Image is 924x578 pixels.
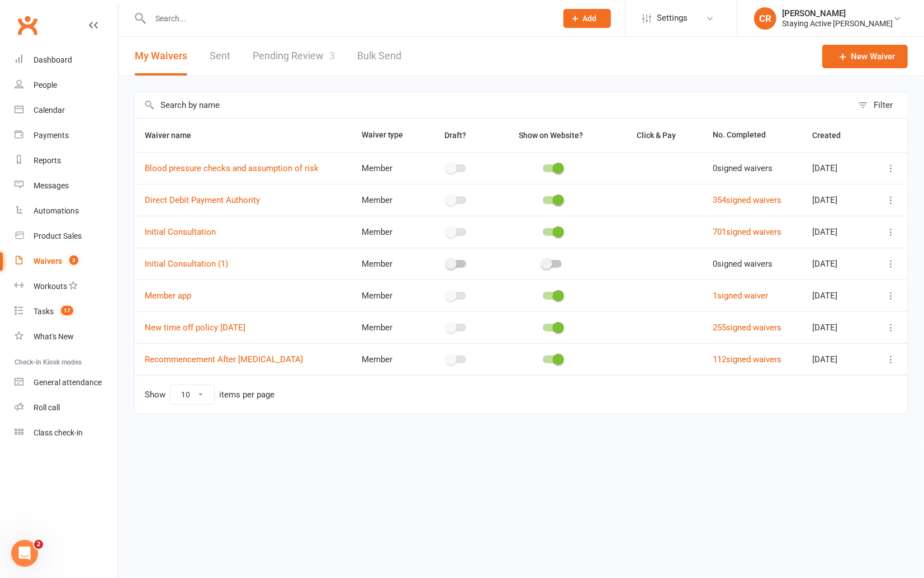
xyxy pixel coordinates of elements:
[713,227,782,237] a: 701signed waivers
[15,73,118,98] a: People
[34,540,43,549] span: 2
[352,248,421,279] td: Member
[34,206,79,215] div: Automations
[357,37,401,75] a: Bulk Send
[519,131,583,140] span: Show on Website?
[13,11,41,39] a: Clubworx
[802,184,870,216] td: [DATE]
[822,45,908,68] a: New Waiver
[802,152,870,184] td: [DATE]
[34,80,57,89] div: People
[444,131,466,140] span: Draft?
[34,231,82,240] div: Product Sales
[15,148,118,173] a: Reports
[713,195,782,205] a: 354signed waivers
[352,311,421,343] td: Member
[15,48,118,73] a: Dashboard
[34,282,67,291] div: Workouts
[754,7,776,30] div: CR
[713,163,773,173] span: 0 signed waivers
[657,6,688,31] span: Settings
[802,216,870,248] td: [DATE]
[145,291,191,301] a: Member app
[874,98,893,112] div: Filter
[563,9,611,28] button: Add
[812,129,853,142] button: Created
[145,227,216,237] a: Initial Consultation
[34,156,61,165] div: Reports
[802,343,870,375] td: [DATE]
[15,395,118,420] a: Roll call
[782,18,893,29] div: Staying Active [PERSON_NAME]
[852,92,908,118] button: Filter
[812,131,853,140] span: Created
[15,249,118,274] a: Waivers 3
[145,385,274,405] div: Show
[34,428,83,437] div: Class check-in
[145,323,245,333] a: New time off policy [DATE]
[145,131,203,140] span: Waiver name
[15,324,118,349] a: What's New
[802,311,870,343] td: [DATE]
[15,173,118,198] a: Messages
[352,152,421,184] td: Member
[703,119,803,152] th: No. Completed
[135,37,187,75] button: My Waivers
[15,198,118,224] a: Automations
[509,129,595,142] button: Show on Website?
[145,354,303,364] a: Recommencement After [MEDICAL_DATA]
[34,403,60,412] div: Roll call
[69,255,78,265] span: 3
[352,279,421,311] td: Member
[15,98,118,123] a: Calendar
[34,106,65,115] div: Calendar
[15,123,118,148] a: Payments
[15,274,118,299] a: Workouts
[34,257,62,266] div: Waivers
[145,129,203,142] button: Waiver name
[145,195,260,205] a: Direct Debit Payment Authority
[434,129,478,142] button: Draft?
[210,37,230,75] a: Sent
[352,184,421,216] td: Member
[802,279,870,311] td: [DATE]
[637,131,676,140] span: Click & Pay
[145,163,319,173] a: Blood pressure checks and assumption of risk
[135,92,852,118] input: Search by name
[352,119,421,152] th: Waiver type
[713,323,782,333] a: 255signed waivers
[713,291,769,301] a: 1signed waiver
[34,307,54,316] div: Tasks
[34,378,102,387] div: General attendance
[253,37,335,75] a: Pending Review3
[15,224,118,249] a: Product Sales
[713,259,773,269] span: 0 signed waivers
[583,14,597,23] span: Add
[802,248,870,279] td: [DATE]
[15,370,118,395] a: General attendance kiosk mode
[34,131,69,140] div: Payments
[627,129,688,142] button: Click & Pay
[145,259,228,269] a: Initial Consultation (1)
[11,540,38,567] iframe: Intercom live chat
[15,299,118,324] a: Tasks 17
[352,343,421,375] td: Member
[34,55,72,64] div: Dashboard
[782,8,893,18] div: [PERSON_NAME]
[34,332,74,341] div: What's New
[61,306,73,315] span: 17
[147,11,549,26] input: Search...
[713,354,782,364] a: 112signed waivers
[34,181,69,190] div: Messages
[352,216,421,248] td: Member
[329,50,335,61] span: 3
[15,420,118,446] a: Class kiosk mode
[219,390,274,400] div: items per page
